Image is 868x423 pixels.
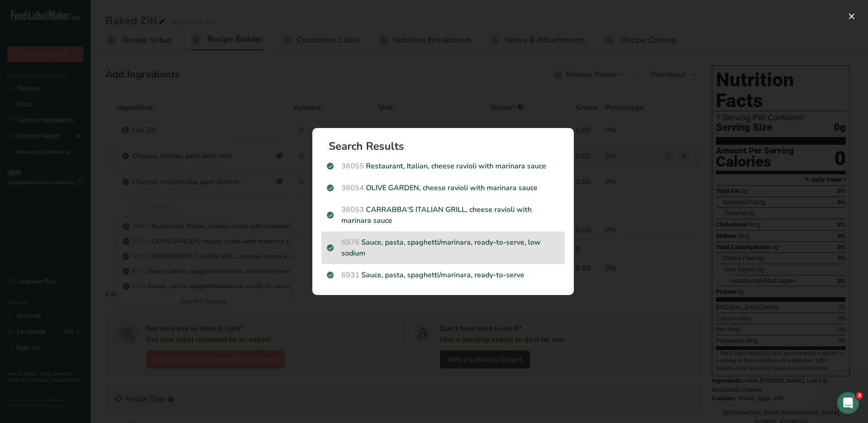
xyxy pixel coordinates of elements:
[327,204,559,226] p: CARRABBA'S ITALIAN GRILL, cheese ravioli with marinara sauce
[341,205,364,215] span: 36053
[341,270,360,280] span: 6931
[327,161,559,172] p: Restaurant, Italian, cheese ravioli with marinara sauce
[327,182,559,193] p: OLIVE GARDEN, cheese ravioli with marinara sauce
[327,237,559,259] p: Sauce, pasta, spaghetti/marinara, ready-to-serve, low sodium
[341,161,364,171] span: 36055
[341,183,364,193] span: 36054
[327,270,559,280] p: Sauce, pasta, spaghetti/marinara, ready-to-serve
[341,237,360,247] span: 6976
[329,141,565,152] h1: Search Results
[856,392,863,399] span: 3
[837,392,859,414] iframe: Intercom live chat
